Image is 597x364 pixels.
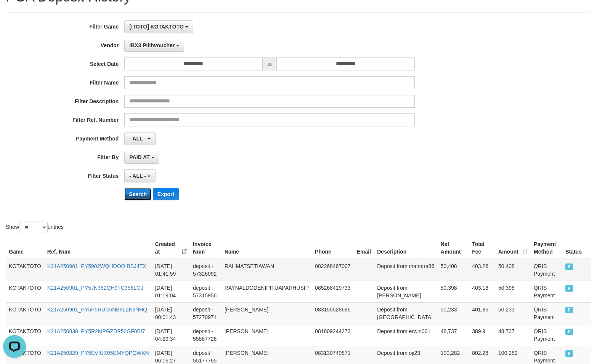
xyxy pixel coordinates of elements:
[374,302,438,324] td: Deposit from [GEOGRAPHIC_DATA]
[438,324,469,346] td: 48,737
[312,324,354,346] td: 081809244273
[221,237,312,259] th: Name
[565,329,573,335] span: PAID
[152,237,190,259] th: Created at: activate to sort column ascending
[438,237,469,259] th: Net Amount
[469,324,495,346] td: 389.9
[221,259,312,281] td: RAHMATSETIAWAN
[190,281,221,302] td: deposit - 57315956
[47,285,143,291] a: K21A250901_PY5JN382QH9TC356LOJ
[190,302,221,324] td: deposit - 57270971
[221,302,312,324] td: [PERSON_NAME]
[6,237,44,259] th: Game
[562,237,591,259] th: Status
[495,302,531,324] td: 50,233
[221,324,312,346] td: [PERSON_NAME]
[531,302,562,324] td: QRIS Payment
[124,151,159,164] button: PAID AT
[6,281,44,302] td: KOTAKTOTO
[152,281,190,302] td: [DATE] 01:19:04
[438,259,469,281] td: 50,408
[153,188,179,200] button: Export
[152,259,190,281] td: [DATE] 01:41:59
[495,259,531,281] td: 50,408
[6,302,44,324] td: KOTAKTOTO
[312,281,354,302] td: 085268419733
[312,302,354,324] td: 083155528686
[47,350,149,356] a: K21A250829_PY5EVIUX05EMYQPQWKN
[129,24,184,30] span: [ITOTO] KOTAKTOTO
[438,281,469,302] td: 50,398
[531,259,562,281] td: QRIS Payment
[190,259,221,281] td: deposit - 57326092
[124,188,151,200] button: Search
[354,237,374,259] th: Email
[374,259,438,281] td: Deposit from mahotra86
[129,173,146,179] span: - ALL -
[190,324,221,346] td: deposit - 55887726
[129,136,146,142] span: - ALL -
[531,281,562,302] td: QRIS Payment
[495,324,531,346] td: 48,737
[44,237,152,259] th: Ref. Num
[124,20,193,33] button: [ITOTO] KOTAKTOTO
[221,281,312,302] td: RAYNALDODENIPITUAPARHUSIP
[6,259,44,281] td: KOTAKTOTO
[190,237,221,259] th: Invoice Num
[469,281,495,302] td: 403.18
[374,324,438,346] td: Deposit from erwin001
[19,222,48,233] select: Showentries
[565,307,573,313] span: PAID
[152,302,190,324] td: [DATE] 00:01:43
[531,324,562,346] td: QRIS Payment
[47,328,145,334] a: K21A250830_PY5R2MPGZDP52GF0BI7
[124,39,184,52] button: IBX3 Pilihvoucher
[374,281,438,302] td: Deposit from [PERSON_NAME]
[6,222,64,233] label: Show entries
[124,169,155,182] button: - ALL -
[565,285,573,292] span: PAID
[3,3,26,26] button: Open LiveChat chat widget
[469,259,495,281] td: 403.26
[312,259,354,281] td: 082268467007
[469,302,495,324] td: 401.86
[47,307,147,313] a: K21A250901_PY5P5RUC6NB9LZK3NHQ
[312,237,354,259] th: Phone
[495,281,531,302] td: 50,398
[531,237,562,259] th: Payment Method
[129,154,149,160] span: PAID AT
[6,324,44,346] td: KOTAKTOTO
[47,263,146,269] a: K21A250901_PY5902WQHDOOIBSJ4TX
[374,237,438,259] th: Description
[495,237,531,259] th: Amount: activate to sort column ascending
[565,263,573,270] span: PAID
[469,237,495,259] th: Total Fee
[129,42,175,48] span: IBX3 Pilihvoucher
[438,302,469,324] td: 50,233
[262,57,277,70] span: to
[124,132,155,145] button: - ALL -
[565,350,573,357] span: PAID
[152,324,190,346] td: [DATE] 04:29:34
